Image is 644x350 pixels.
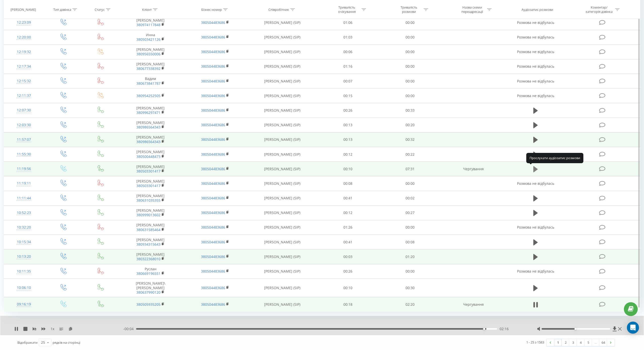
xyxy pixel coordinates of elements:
[379,162,441,176] td: 07:31
[9,62,39,71] div: 12:17:34
[247,162,317,176] td: [PERSON_NAME] (SIP)
[201,122,225,127] a: 380504483686
[317,297,379,312] td: 00:18
[592,339,599,346] div: …
[459,5,486,14] div: Назва схеми переадресації
[247,103,317,118] td: [PERSON_NAME] (SIP)
[136,52,160,56] a: 380956550006
[379,30,441,45] td: 00:00
[118,74,183,89] td: Вадим
[9,179,39,188] div: 11:19:11
[247,30,317,45] td: [PERSON_NAME] (SIP)
[201,166,225,171] a: 380504483686
[136,22,160,27] a: 380974117848
[201,108,225,113] a: 380504483686
[201,181,225,186] a: 380504483686
[247,118,317,132] td: [PERSON_NAME] (SIP)
[517,20,554,25] span: Розмова не відбулась
[123,326,136,331] span: - 00:04
[201,137,225,142] a: 380504483686
[53,340,80,345] span: рядків на сторінці
[441,297,506,312] td: Чергування
[136,198,160,203] a: 380631035355
[247,264,317,279] td: [PERSON_NAME] (SIP)
[118,132,183,147] td: [PERSON_NAME]
[577,339,584,346] a: 4
[118,30,183,45] td: Инна
[317,118,379,132] td: 00:13
[379,59,441,74] td: 00:00
[317,220,379,235] td: 01:26
[517,93,554,98] span: Розмова не відбулась
[9,18,39,27] div: 12:23:09
[136,256,160,261] a: 380322368010
[9,208,39,218] div: 10:52:23
[317,176,379,191] td: 00:08
[9,47,39,57] div: 12:19:32
[554,339,562,346] a: 1
[118,45,183,59] td: [PERSON_NAME]
[247,220,317,235] td: [PERSON_NAME] (SIP)
[526,340,544,345] div: 1 - 25 з 1583
[247,297,317,312] td: [PERSON_NAME] (SIP)
[317,205,379,220] td: 00:12
[317,89,379,103] td: 00:15
[118,147,183,162] td: [PERSON_NAME]
[247,132,317,147] td: [PERSON_NAME] (SIP)
[521,7,553,12] div: Аудіозапис розмови
[118,176,183,191] td: [PERSON_NAME]
[517,64,554,69] span: Розмова не відбулась
[118,249,183,264] td: [PERSON_NAME]
[136,125,160,129] a: 380986564343
[379,147,441,162] td: 00:22
[142,7,152,12] div: Клієнт
[201,269,225,274] a: 380504483686
[201,196,225,200] a: 380504483686
[136,183,160,188] a: 380503301417
[136,242,160,247] a: 380934315643
[333,5,360,14] div: Тривалість очікування
[201,302,225,307] a: 380504483686
[247,205,317,220] td: [PERSON_NAME] (SIP)
[317,30,379,45] td: 01:03
[136,154,160,159] a: 380500448473
[247,74,317,89] td: [PERSON_NAME] (SIP)
[575,328,577,330] div: Accessibility label
[247,147,317,162] td: [PERSON_NAME] (SIP)
[317,15,379,30] td: 01:06
[51,326,54,331] span: 1 x
[247,249,317,264] td: [PERSON_NAME] (SIP)
[9,223,39,232] div: 10:32:20
[136,271,160,276] a: 380669196551
[201,93,225,98] a: 380504483686
[9,193,39,203] div: 11:11:44
[136,93,160,98] a: 380954252505
[379,191,441,205] td: 00:02
[379,176,441,191] td: 00:00
[379,279,441,297] td: 00:30
[569,339,577,346] a: 3
[9,149,39,159] div: 11:55:30
[379,15,441,30] td: 00:00
[9,135,39,145] div: 11:57:07
[118,118,183,132] td: [PERSON_NAME]
[584,5,614,14] div: Коментар/категорія дзвінка
[136,37,160,42] a: 380503421126
[201,285,225,290] a: 380504483686
[317,45,379,59] td: 00:06
[317,191,379,205] td: 00:41
[9,32,39,42] div: 12:20:00
[441,162,506,176] td: Чергування
[379,249,441,264] td: 01:20
[201,79,225,83] a: 380504483686
[136,66,160,71] a: 380677338392
[118,59,183,74] td: [PERSON_NAME]
[9,105,39,115] div: 12:07:30
[500,326,509,331] span: 02:16
[517,225,554,230] span: Розмова не відбулась
[517,49,554,54] span: Розмова не відбулась
[379,74,441,89] td: 00:00
[9,91,39,101] div: 12:11:37
[136,302,160,307] a: 380505935205
[118,205,183,220] td: [PERSON_NAME]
